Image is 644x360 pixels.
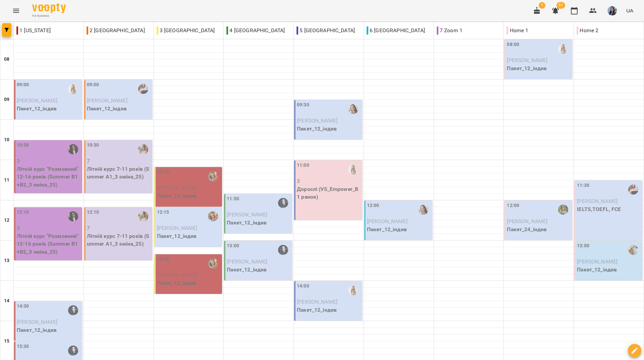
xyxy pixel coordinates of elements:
[17,319,57,325] span: [PERSON_NAME]
[577,266,641,274] p: Пакет_12_індив
[157,232,221,240] p: Пакет_12_індив
[138,144,148,154] img: Головко Наталія Олександрівна
[367,225,431,234] p: Пакет_12_індив
[157,209,169,216] label: 12:15
[577,27,598,35] p: Home 2
[138,211,148,221] img: Головко Наталія Олександрівна
[507,202,519,209] label: 12:00
[157,225,198,231] span: [PERSON_NAME]
[4,56,9,63] h6: 08
[278,245,288,255] div: Мерквіладзе Саломе Теймуразівна
[87,209,99,216] label: 12:10
[87,165,151,181] p: Літній курс 7-11 років (Summer A1_3 зміна_25)
[558,205,568,215] div: Дворова Ксенія Василівна
[68,144,78,154] img: Паламарчук Вікторія Дмитрівна
[17,165,81,189] p: Літній курс "Розмовний" 12-16 років (Summer B1+B2_3 зміна_25)
[577,258,618,265] span: [PERSON_NAME]
[628,245,638,255] img: Шевчук Аліна Олегівна
[297,101,309,109] label: 09:30
[348,285,358,295] img: Михно Віта Олександрівна
[157,256,169,263] label: 13:20
[68,211,78,221] img: Паламарчук Вікторія Дмитрівна
[297,177,361,185] p: 3
[227,242,239,250] label: 13:00
[556,2,565,9] span: 51
[348,104,358,114] img: Пасєка Катерина Василівна
[297,162,309,169] label: 11:00
[4,176,9,184] h6: 11
[227,219,291,227] p: Пакет_12_індив
[297,306,361,314] p: Пакет_12_індив
[577,198,618,204] span: [PERSON_NAME]
[418,205,428,215] img: Пасєка Катерина Василівна
[157,27,215,35] p: 3 [GEOGRAPHIC_DATA]
[4,257,9,264] h6: 13
[539,2,545,9] span: 1
[507,64,571,72] p: Пакет_12_індив
[348,164,358,174] img: Михно Віта Олександрівна
[226,27,285,35] p: 4 [GEOGRAPHIC_DATA]
[17,209,29,216] label: 12:10
[87,81,99,89] label: 09:00
[17,105,81,113] p: Пакет_12_індив
[607,6,617,15] img: b6e1badff8a581c3b3d1def27785cccf.jpg
[227,195,239,203] label: 11:50
[507,57,547,63] span: [PERSON_NAME]
[87,224,151,232] p: 7
[297,27,355,35] p: 5 [GEOGRAPHIC_DATA]
[577,242,589,250] label: 13:00
[17,232,81,256] p: Літній курс "Розмовний" 12-16 років (Summer B1+B2_3 зміна_25)
[4,217,9,224] h6: 12
[297,117,337,124] span: [PERSON_NAME]
[558,44,568,54] img: Михно Віта Олександрівна
[624,4,636,17] button: UA
[16,27,51,35] p: 1 [US_STATE]
[32,3,66,13] img: Voopty Logo
[367,27,425,35] p: 6 [GEOGRAPHIC_DATA]
[506,27,528,35] p: Home 1
[157,279,221,287] p: Пакет_12_індив
[507,218,547,224] span: [PERSON_NAME]
[17,303,29,310] label: 14:30
[68,346,78,356] img: Мерквіладзе Саломе Теймуразівна
[208,211,218,221] img: Божко Тетяна Олексіївна
[367,218,408,224] span: [PERSON_NAME]
[157,192,221,200] p: Пакет_12_індив
[17,224,81,232] p: 3
[208,258,218,268] img: Божко Тетяна Олексіївна
[297,185,361,201] p: Дорослі (VS_Empower_B1 ранок)
[17,81,29,89] label: 09:00
[227,258,267,265] span: [PERSON_NAME]
[87,97,127,104] span: [PERSON_NAME]
[157,168,169,176] label: 11:15
[297,125,361,133] p: Пакет_12_індив
[208,171,218,181] img: Божко Тетяна Олексіївна
[4,136,9,144] h6: 10
[227,211,267,218] span: [PERSON_NAME]
[227,266,291,274] p: Пакет_12_індив
[138,84,148,94] img: Коляда Юлія Алішерівна
[17,343,29,350] label: 15:30
[87,232,151,248] p: Літній курс 7-11 років (Summer A1_3 зміна_25)
[437,27,463,35] p: 7 Zoom 1
[507,225,571,234] p: Пакет_24_індив
[157,185,198,191] span: [PERSON_NAME]
[68,305,78,315] img: Мерквіладзе Саломе Теймуразівна
[17,142,29,149] label: 10:30
[278,198,288,208] img: Мерквіладзе Саломе Теймуразівна
[157,272,198,278] span: [PERSON_NAME]
[68,84,78,94] img: Михно Віта Олександрівна
[8,3,24,19] button: Menu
